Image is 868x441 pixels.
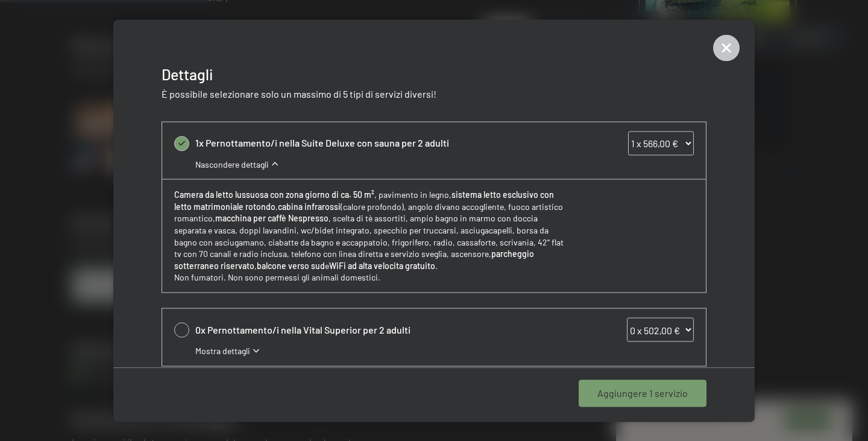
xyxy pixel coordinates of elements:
span: 1x Pernottamento/i nella Suite Deluxe con sauna per 2 adulti [195,136,569,150]
strong: parcheggio sotterraneo riservato [174,249,534,271]
strong: WiFi ad alta velocita gratuito [329,260,435,270]
span: Nascondere dettagli [195,158,269,170]
span: 0x Pernottamento/i nella Vital Superior per 2 adulti [195,323,569,336]
strong: balcone verso sud [257,260,325,270]
strong: macchina per caffè Nespresso [215,213,329,223]
p: È possibile selezionare solo un massimo di 5 tipi di servizi diversi! [162,87,706,100]
span: Mostra dettagli [195,345,250,357]
strong: Camera da letto lussuosa con zona giorno di ca. 50 m² [174,189,374,200]
span: Aggiungere 1 servizio [597,387,688,400]
p: Non fumatori. Non sono permessi gli animali domestici. [174,271,564,284]
span: Dettagli [162,65,213,83]
strong: sistema letto esclusivo con letto matrimoniale rotondo [174,189,554,212]
strong: cabina infrarossi [278,201,341,211]
p: , pavimento in legno, , (calore profondo), angolo divano accogliente, fuoco artistico romantico, ... [174,189,564,271]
